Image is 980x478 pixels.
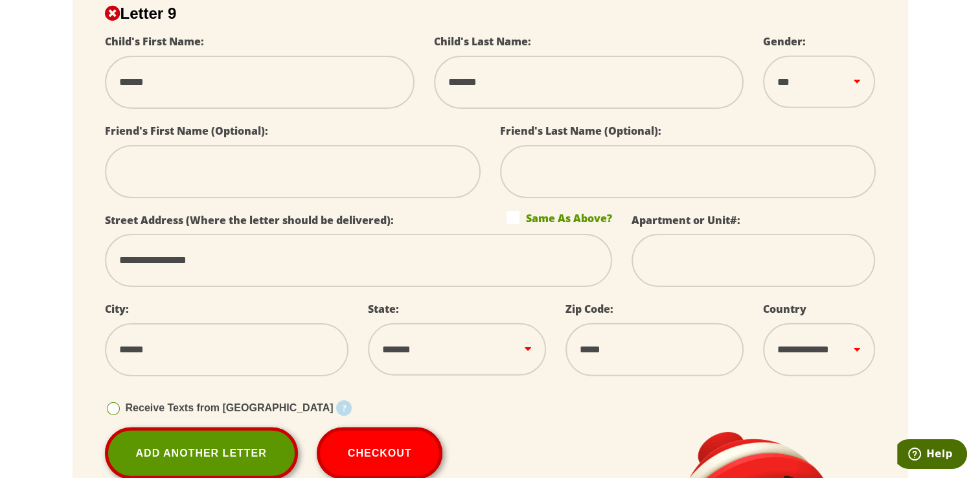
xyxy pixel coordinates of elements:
label: City: [105,302,129,316]
span: Receive Texts from [GEOGRAPHIC_DATA] [126,402,334,413]
label: Child's Last Name: [434,34,531,49]
label: Friend's Last Name (Optional): [500,124,661,138]
label: State: [368,302,399,316]
h2: Letter 9 [105,5,876,23]
label: Friend's First Name (Optional): [105,124,268,138]
iframe: Opens a widget where you can find more information [897,439,967,472]
label: Same As Above? [507,211,612,224]
label: Apartment or Unit#: [632,213,740,227]
label: Zip Code: [565,302,613,316]
label: Gender: [763,34,806,49]
label: Child's First Name: [105,34,204,49]
label: Country [763,302,806,316]
label: Street Address (Where the letter should be delivered): [105,213,394,227]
